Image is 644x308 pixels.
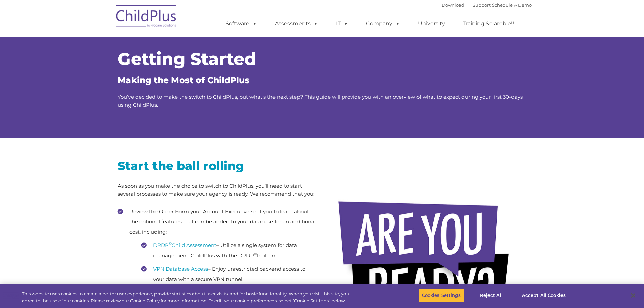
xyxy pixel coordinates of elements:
[268,17,325,30] a: Assessments
[470,288,512,303] button: Reject All
[626,288,641,303] button: Close
[118,158,317,173] h2: Start the ball rolling
[518,288,569,303] button: Accept All Cookies
[219,17,264,30] a: Software
[113,0,180,34] img: ChildPlus by Procare Solutions
[492,2,532,8] a: Schedule A Demo
[359,17,407,30] a: Company
[329,17,355,30] a: IT
[141,240,317,261] li: – Utilize a single system for data management: ChildPlus with the DRDP built-in.
[118,182,317,198] p: As soon as you make the choice to switch to ChildPlus, you’ll need to start several processes to ...
[473,2,491,8] a: Support
[442,2,532,8] font: |
[442,2,464,8] a: Download
[118,49,256,69] span: Getting Started
[456,17,521,30] a: Training Scramble!!
[141,264,317,284] li: – Enjoy unrestricted backend access to your data with a secure VPN tunnel.
[169,241,172,246] sup: ©
[118,75,249,85] span: Making the Most of ChildPlus
[153,242,216,248] a: DRDP©Child Assessment
[118,94,523,108] span: You’ve decided to make the switch to ChildPlus, but what’s the next step? This guide will provide...
[418,288,464,303] button: Cookies Settings
[22,291,354,304] div: This website uses cookies to create a better user experience, provide statistics about user visit...
[254,252,257,256] sup: ©
[153,266,208,272] a: VPN Database Access
[411,17,452,30] a: University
